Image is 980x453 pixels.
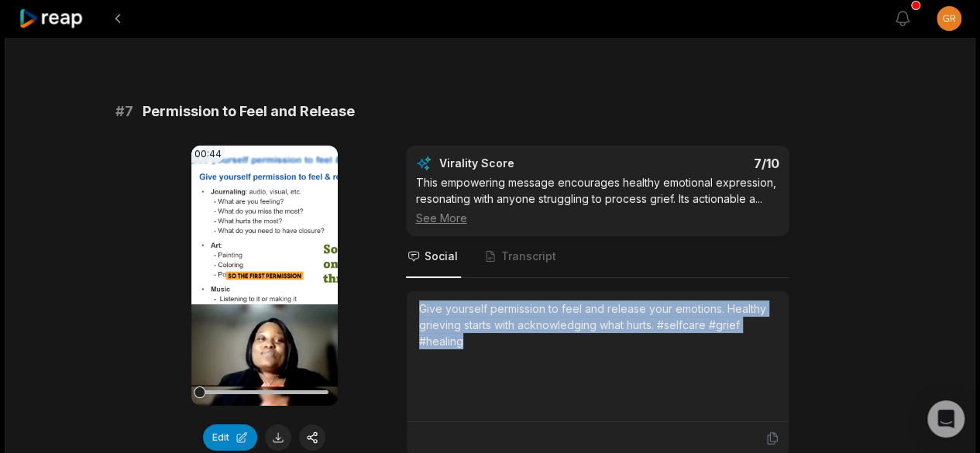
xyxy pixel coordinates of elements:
[191,146,338,406] video: Your browser does not support mp4 format.
[416,174,779,226] div: This empowering message encourages healthy emotional expression, resonating with anyone strugglin...
[406,236,789,278] nav: Tabs
[439,156,606,171] div: Virality Score
[203,424,257,451] button: Edit
[115,101,133,122] span: # 7
[425,249,458,264] span: Social
[416,210,779,226] div: See More
[143,101,355,122] span: Permission to Feel and Release
[613,156,779,171] div: 7 /10
[419,300,776,349] div: Give yourself permission to feel and release your emotions. Healthy grieving starts with acknowle...
[927,400,965,438] div: Open Intercom Messenger
[501,249,556,264] span: Transcript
